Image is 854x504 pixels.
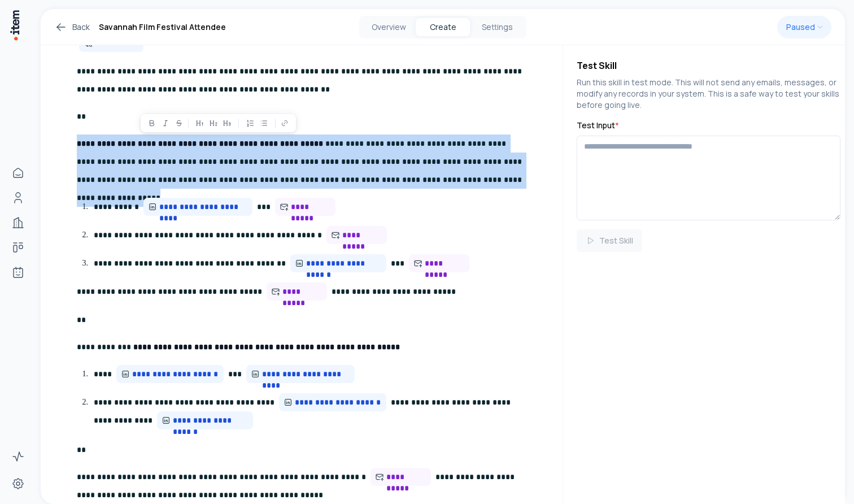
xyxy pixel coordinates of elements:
[7,186,29,209] a: People
[99,20,226,34] h1: Savannah Film Festival Attendee
[7,472,29,495] a: Settings
[7,162,29,184] a: Home
[9,9,20,41] img: Item Brain Logo
[7,261,29,284] a: Agents
[361,18,416,36] button: Overview
[577,77,840,111] p: Run this skill in test mode. This will not send any emails, messages, or modify any records in yo...
[7,445,29,468] a: Activity
[470,18,524,36] button: Settings
[577,59,840,72] h4: Test Skill
[577,120,840,131] label: Test Input
[278,116,291,130] button: Link
[7,236,29,259] a: Deals
[7,211,29,234] a: Companies
[416,18,470,36] button: Create
[54,20,90,34] a: Back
